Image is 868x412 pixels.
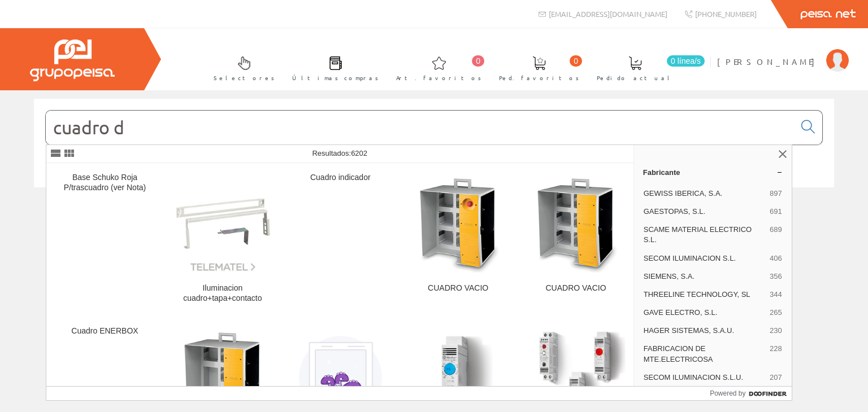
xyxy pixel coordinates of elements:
a: Fabricante [634,163,792,181]
span: 0 [570,55,582,67]
a: Selectores [202,47,280,88]
div: CUADRO VACIO [409,283,507,293]
span: 691 [770,207,782,217]
span: Ped. favoritos [499,72,579,84]
div: © Grupo Peisa [34,201,834,211]
span: 6202 [351,149,367,157]
span: Últimas compras [292,72,379,84]
span: THREELINE TECHNOLOGY, SL [644,290,765,300]
div: CUADRO VACIO [526,283,625,293]
span: [PHONE_NUMBER] [695,9,757,19]
span: 228 [770,344,782,364]
span: GAESTOPAS, S.L. [644,207,765,217]
span: 356 [770,271,782,282]
a: Últimas compras [281,47,384,88]
span: [PERSON_NAME] [717,56,821,67]
span: SCAME MATERIAL ELECTRICO S.L. [644,225,765,245]
span: GAVE ELECTRO, S.L. [644,308,765,318]
div: Base Schuko Roja P/trascuadro (ver Nota) [55,173,154,193]
div: Iluminacion cuadro+tapa+contacto [173,283,272,304]
span: SIEMENS, S.A. [644,271,765,282]
a: 0 línea/s Pedido actual [585,47,708,88]
span: Art. favoritos [396,72,481,84]
a: CUADRO VACIO CUADRO VACIO [517,164,634,317]
span: 897 [770,189,782,199]
a: CUADRO VACIO CUADRO VACIO [400,164,517,317]
div: Cuadro ENERBOX [55,326,154,336]
a: [PERSON_NAME] [717,47,849,58]
a: Cuadro indicador [282,164,399,317]
span: Resultados: [312,149,367,157]
span: Pedido actual [597,72,674,84]
a: Base Schuko Roja P/trascuadro (ver Nota) [46,164,163,317]
span: Selectores [214,72,275,84]
img: Iluminacion cuadro+tapa+contacto [173,174,272,273]
span: SECOM ILUMINACION S.L. [644,253,765,264]
span: 406 [770,253,782,264]
span: Powered by [710,388,745,398]
span: 230 [770,326,782,336]
span: HAGER SISTEMAS, S.A.U. [644,326,765,336]
a: Iluminacion cuadro+tapa+contacto Iluminacion cuadro+tapa+contacto [164,164,281,317]
span: 207 [770,372,782,383]
img: Grupo Peisa [30,40,115,81]
span: SECOM ILUMINACION S.L.U. [644,372,765,383]
img: CUADRO VACIO [409,174,507,273]
span: FABRICACION DE MTE.ELECTRICOSA [644,344,765,364]
div: Cuadro indicador [291,173,390,183]
img: CUADRO VACIO [526,174,625,273]
span: 344 [770,290,782,300]
span: 0 [472,55,484,67]
span: [EMAIL_ADDRESS][DOMAIN_NAME] [549,9,667,19]
span: 0 línea/s [667,55,705,67]
span: 265 [770,308,782,318]
span: 689 [770,225,782,245]
span: GEWISS IBERICA, S.A. [644,189,765,199]
input: Buscar... [46,111,795,144]
a: Powered by [710,387,792,400]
